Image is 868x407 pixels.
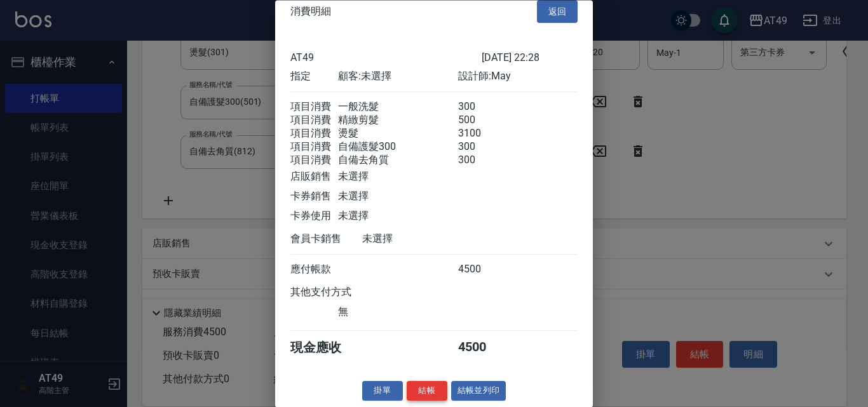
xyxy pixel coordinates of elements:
[338,171,458,184] div: 未選擇
[290,340,362,357] div: 現金應收
[290,52,482,64] div: AT49
[458,154,506,168] div: 300
[482,52,578,64] div: [DATE] 22:28
[458,114,506,128] div: 500
[362,382,403,401] button: 掛單
[451,382,506,401] button: 結帳並列印
[338,141,458,154] div: 自備護髮300
[290,264,338,277] div: 應付帳款
[290,128,338,141] div: 項目消費
[290,101,338,114] div: 項目消費
[458,70,578,84] div: 設計師: May
[407,382,447,401] button: 結帳
[290,171,338,184] div: 店販銷售
[338,306,458,319] div: 無
[338,101,458,114] div: 一般洗髮
[458,264,506,277] div: 4500
[338,70,458,84] div: 顧客: 未選擇
[290,70,338,84] div: 指定
[290,5,331,18] span: 消費明細
[338,154,458,168] div: 自備去角質
[338,190,458,204] div: 未選擇
[290,141,338,154] div: 項目消費
[338,128,458,141] div: 燙髮
[362,233,482,246] div: 未選擇
[290,154,338,168] div: 項目消費
[458,340,506,357] div: 4500
[290,114,338,128] div: 項目消費
[458,101,506,114] div: 300
[338,114,458,128] div: 精緻剪髮
[290,210,338,224] div: 卡券使用
[290,286,386,300] div: 其他支付方式
[338,210,458,224] div: 未選擇
[458,128,506,141] div: 3100
[458,141,506,154] div: 300
[290,190,338,204] div: 卡券銷售
[290,233,362,246] div: 會員卡銷售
